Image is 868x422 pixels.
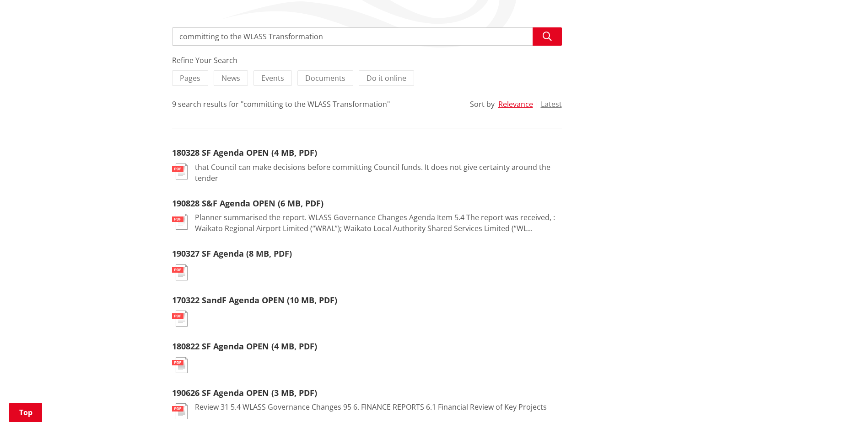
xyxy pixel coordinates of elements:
a: 180328 SF Agenda OPEN (4 MB, PDF) [172,147,317,158]
img: document-pdf.svg [172,264,188,280]
div: Sort by [470,99,495,110]
a: Top [9,403,42,422]
a: 190327 SF Agenda (8 MB, PDF) [172,248,292,259]
img: document-pdf.svg [172,214,188,230]
span: Events [261,73,284,83]
button: Latest [541,100,562,108]
a: 180822 SF Agenda OPEN (4 MB, PDF) [172,341,317,352]
img: document-pdf.svg [172,357,188,373]
span: Pages [180,73,200,83]
iframe: Messenger Launcher [826,384,859,417]
div: 9 search results for "committing to the WLASS Transformation" [172,99,390,110]
img: document-pdf.svg [172,403,188,419]
span: News [221,73,240,83]
button: Relevance [498,100,533,108]
div: Refine Your Search [172,55,562,66]
img: document-pdf.svg [172,311,188,327]
a: 190828 S&F Agenda OPEN (6 MB, PDF) [172,198,323,209]
span: Do it online [367,73,406,83]
p: that Council can make decisions before committing Council funds. It does not give certainty aroun... [195,162,562,184]
a: 170322 SandF Agenda OPEN (10 MB, PDF) [172,295,337,306]
span: Documents [305,73,345,83]
a: 190626 SF Agenda OPEN (3 MB, PDF) [172,387,317,398]
input: Search input [172,27,562,46]
p: Review 31 5.4 WLASS Governance Changes 95 6. FINANCE REPORTS 6.1 Financial Review of Key Projects [195,401,547,412]
img: document-pdf.svg [172,164,188,179]
p: Planner summarised the report. WLASS Governance Changes Agenda Item 5.4 The report was received, ... [195,212,562,234]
